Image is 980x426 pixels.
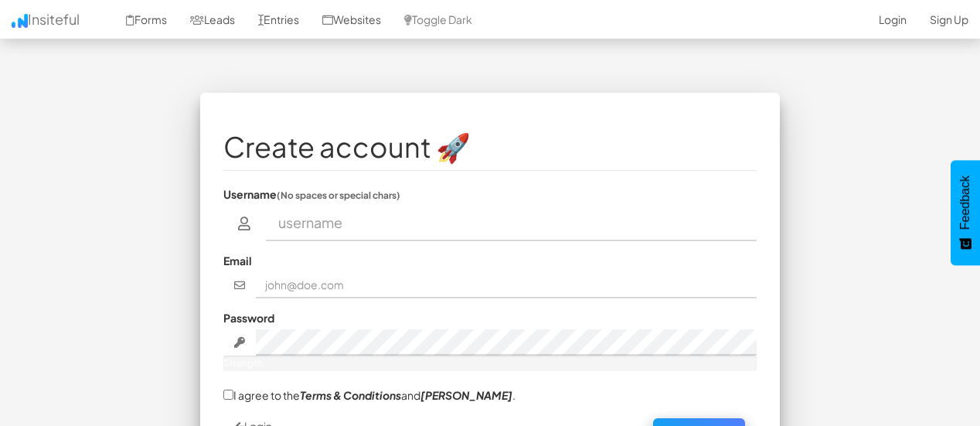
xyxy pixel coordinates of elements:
small: (No spaces or special chars) [277,189,400,201]
input: username [266,206,757,241]
a: Terms & Conditions [300,388,401,402]
img: icon.png [12,14,28,28]
label: Username [223,186,400,202]
label: Password [223,310,274,325]
button: Feedback - Show survey [951,160,980,265]
input: john@doe.com [256,272,757,298]
label: Email [223,253,252,268]
input: I agree to theTerms & Conditionsand[PERSON_NAME]. [223,390,233,400]
label: I agree to the and . [223,387,516,403]
span: Feedback [958,176,972,230]
h1: Create account 🚀 [223,131,757,162]
a: [PERSON_NAME] [420,388,512,402]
